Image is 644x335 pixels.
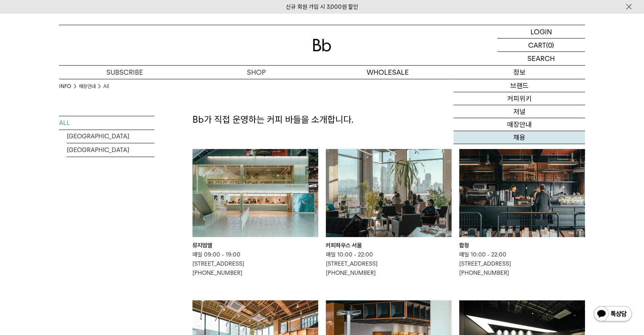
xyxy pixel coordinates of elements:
[192,149,318,237] img: 뮤지엄엘
[326,250,452,277] p: 매일 10:00 - 22:00 [STREET_ADDRESS] [PHONE_NUMBER]
[326,149,452,237] img: 커피하우스 서울
[530,25,552,38] p: LOGIN
[326,241,452,250] div: 커피하우스 서울
[59,116,154,130] a: ALL
[497,38,585,52] a: CART (0)
[459,149,585,237] img: 합정
[286,3,358,10] a: 신규 회원 가입 시 3,000원 할인
[67,143,154,157] a: [GEOGRAPHIC_DATA]
[67,130,154,143] a: [GEOGRAPHIC_DATA]
[59,83,79,90] li: INFO
[192,250,318,277] p: 매일 09:00 - 19:00 [STREET_ADDRESS] [PHONE_NUMBER]
[453,79,585,92] a: 브랜드
[453,131,585,144] a: 채용
[103,83,109,90] a: All
[79,83,96,90] a: 매장안내
[527,52,555,65] p: SEARCH
[326,149,452,277] a: 커피하우스 서울 커피하우스 서울 매일 10:00 - 22:00[STREET_ADDRESS][PHONE_NUMBER]
[191,66,322,79] a: SHOP
[453,118,585,131] a: 매장안내
[459,250,585,277] p: 매일 10:00 - 22:00 [STREET_ADDRESS] [PHONE_NUMBER]
[497,25,585,38] a: LOGIN
[59,66,191,79] a: SUBSCRIBE
[546,38,554,51] p: (0)
[453,92,585,105] a: 커피위키
[453,105,585,118] a: 저널
[313,39,331,51] img: 로고
[192,241,318,250] div: 뮤지엄엘
[192,149,318,277] a: 뮤지엄엘 뮤지엄엘 매일 09:00 - 19:00[STREET_ADDRESS][PHONE_NUMBER]
[528,38,546,51] p: CART
[459,241,585,250] div: 합정
[322,66,453,79] p: WHOLESALE
[192,113,585,126] p: Bb가 직접 운영하는 커피 바들을 소개합니다.
[453,66,585,79] p: 정보
[593,305,633,324] img: 카카오톡 채널 1:1 채팅 버튼
[459,149,585,277] a: 합정 합정 매일 10:00 - 22:00[STREET_ADDRESS][PHONE_NUMBER]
